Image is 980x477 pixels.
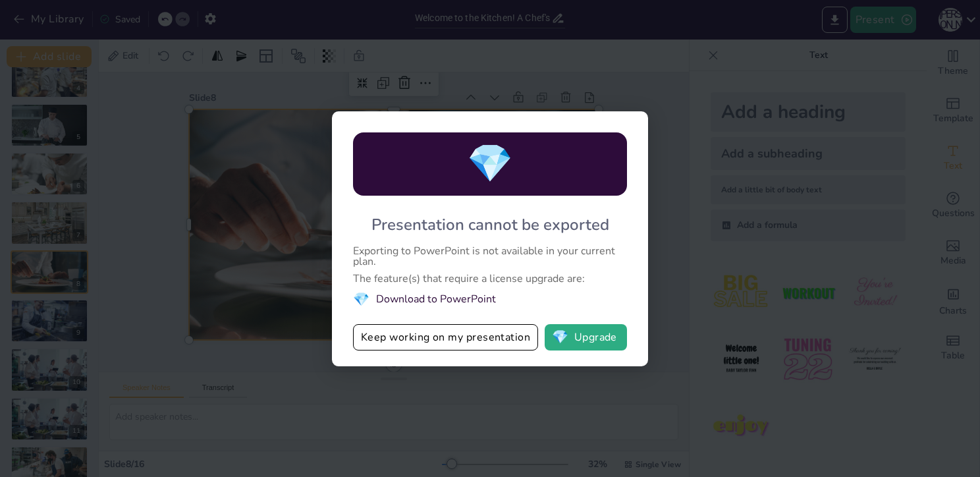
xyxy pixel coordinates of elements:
button: diamondUpgrade [545,324,627,351]
span: diamond [552,331,568,344]
div: Exporting to PowerPoint is not available in your current plan. [353,246,627,267]
div: The feature(s) that require a license upgrade are: [353,273,627,284]
li: Download to PowerPoint [353,291,627,308]
button: Keep working on my presentation [353,324,538,351]
span: diamond [467,138,513,189]
span: diamond [353,291,369,308]
div: Presentation cannot be exported [371,214,609,235]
